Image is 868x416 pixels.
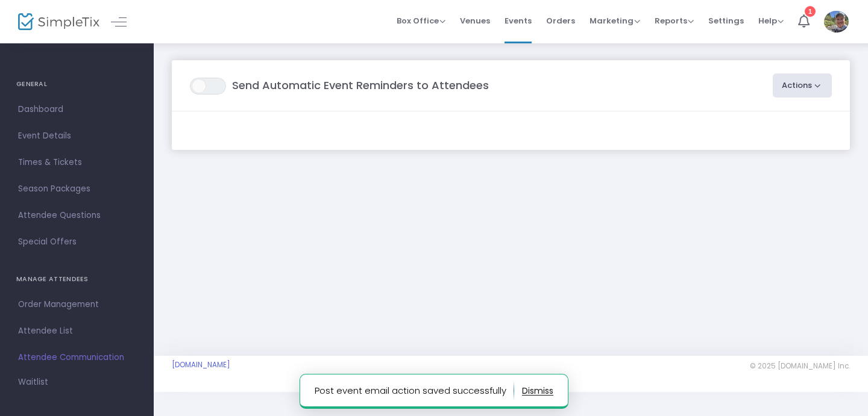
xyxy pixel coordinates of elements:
span: Help [758,15,784,26]
span: Attendee Questions [18,208,136,223]
m-panel-title: Send Automatic Event Reminders to Attendees [190,77,489,95]
h4: GENERAL [16,72,137,96]
div: 1 [805,6,816,17]
span: Attendee List [18,323,136,339]
span: Box Office [397,15,445,26]
h4: MANAGE ATTENDEES [16,267,137,291]
span: © 2025 [DOMAIN_NAME] Inc. [750,361,850,371]
p: Post event email action saved successfully [315,381,514,400]
span: Times & Tickets [18,155,136,170]
button: dismiss [522,381,553,400]
span: Special Offers [18,234,136,250]
button: Actions [773,73,832,98]
span: Waitlist [18,376,48,388]
span: Orders [546,5,575,36]
a: [DOMAIN_NAME] [172,360,230,370]
span: Order Management [18,297,136,312]
span: Dashboard [18,102,136,117]
span: Events [505,5,532,36]
span: Venues [460,5,490,36]
span: Event Details [18,128,136,144]
span: Settings [708,5,744,36]
span: Season Packages [18,181,136,197]
span: Attendee Communication [18,350,136,365]
span: Marketing [590,15,640,26]
span: Reports [655,15,694,26]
